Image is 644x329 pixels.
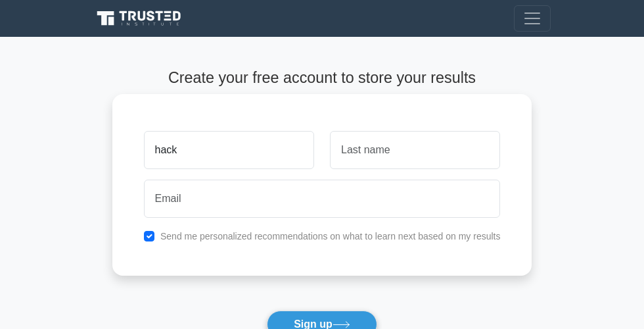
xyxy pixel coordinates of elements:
[330,131,500,169] input: Last name
[514,5,551,32] button: Toggle navigation
[112,68,532,87] h4: Create your free account to store your results
[144,180,501,218] input: Email
[160,231,501,241] label: Send me personalized recommendations on what to learn next based on my results
[144,131,314,169] input: First name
